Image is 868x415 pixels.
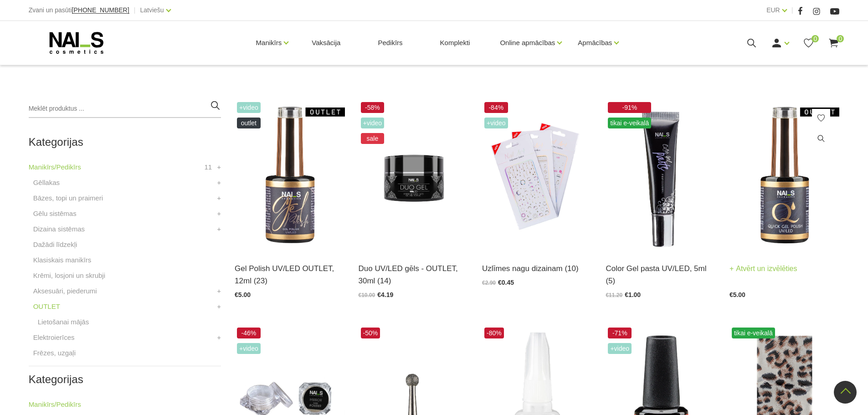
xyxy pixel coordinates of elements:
[33,193,103,204] a: Bāzes, topi un praimeri
[828,37,839,49] a: 0
[729,262,797,275] a: Atvērt un izvēlēties
[361,328,380,338] span: -50%
[433,21,478,65] a: Komplekti
[237,328,261,338] span: -46%
[235,291,251,298] span: €5.00
[606,292,622,298] span: €11.20
[482,280,496,286] span: €2.90
[482,262,592,275] a: Uzlīmes nagu dizainam (10)
[361,133,385,144] span: sale
[33,177,60,188] a: Gēllakas
[766,5,780,15] a: EUR
[33,224,85,235] a: Dizaina sistēmas
[732,328,775,338] span: tikai e-veikalā
[237,118,261,128] span: OUTLET
[217,177,221,188] a: +
[217,224,221,235] a: +
[29,5,129,16] div: Zvani un pasūti
[217,208,221,219] a: +
[72,7,129,14] a: [PHONE_NUMBER]
[812,35,819,42] span: 0
[217,332,221,343] a: +
[608,328,632,338] span: -71%
[625,291,641,298] span: €1.00
[608,343,632,354] span: +Video
[72,6,129,14] span: [PHONE_NUMBER]
[791,5,793,16] span: |
[33,270,105,281] a: Krēmi, losjoni un skrubji
[837,35,844,42] span: 0
[729,100,839,251] img: Ātri, ērti un vienkārši!Intensīvi pigmentēta gellaka, kas perfekti klājas arī vienā slānī, tādā v...
[217,301,221,312] a: +
[235,100,344,251] img: Ilgnoturīga, intensīvi pigmentēta gēllaka. Viegli klājas, lieliski žūst, nesaraujas, neatkāpjas n...
[29,162,81,173] a: Manikīrs/Pedikīrs
[256,25,282,61] a: Manikīrs
[377,291,393,298] span: €4.19
[29,374,221,385] h2: Kategorijas
[606,262,715,287] a: Color Gel pasta UV/LED, 5ml (5)
[217,286,221,297] a: +
[33,286,97,297] a: Aksesuāri, piederumi
[33,255,92,266] a: Klasiskais manikīrs
[217,193,221,204] a: +
[498,279,514,286] span: €0.45
[140,5,164,15] a: Latviešu
[33,332,75,343] a: Elektroierīces
[237,343,261,354] span: +Video
[729,291,745,298] span: €5.00
[235,262,344,287] a: Gel Polish UV/LED OUTLET, 12ml (23)
[359,100,468,251] img: Polim. laiks:DUO GEL Nr. 101, 008, 000, 006, 002, 003, 014, 011, 012, 001, 009, 007, 005, 013, 00...
[33,239,77,250] a: Dažādi līdzekļi
[370,21,410,65] a: Pedikīrs
[38,317,89,328] a: Lietošanai mājās
[29,100,221,118] input: Meklēt produktus ...
[803,37,814,49] a: 0
[608,102,651,113] span: -91%
[33,208,77,219] a: Gēlu sistēmas
[29,399,81,410] a: Manikīrs/Pedikīrs
[33,301,60,312] a: OUTLET
[606,100,715,251] img: Daudzfunkcionāla pigmentēta dizaina pasta, ar kuras palīdzību iespējams zīmēt “one stroke” un “žo...
[33,348,76,359] a: Frēzes, uzgaļi
[608,118,651,128] span: tikai e-veikalā
[484,102,508,113] span: -84%
[29,136,221,148] h2: Kategorijas
[578,25,612,61] a: Apmācības
[304,21,348,65] a: Vaksācija
[361,102,385,113] span: -58%
[134,5,136,16] span: |
[204,162,212,173] span: 11
[359,292,375,298] span: €10.00
[359,262,468,287] a: Duo UV/LED gēls - OUTLET, 30ml (14)
[361,118,385,128] span: +Video
[237,102,261,113] span: +Video
[484,328,504,338] span: -80%
[484,118,508,128] span: +Video
[217,162,221,173] a: +
[482,100,592,251] img: Profesionālās dizaina uzlīmes nagiem...
[500,25,555,61] a: Online apmācības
